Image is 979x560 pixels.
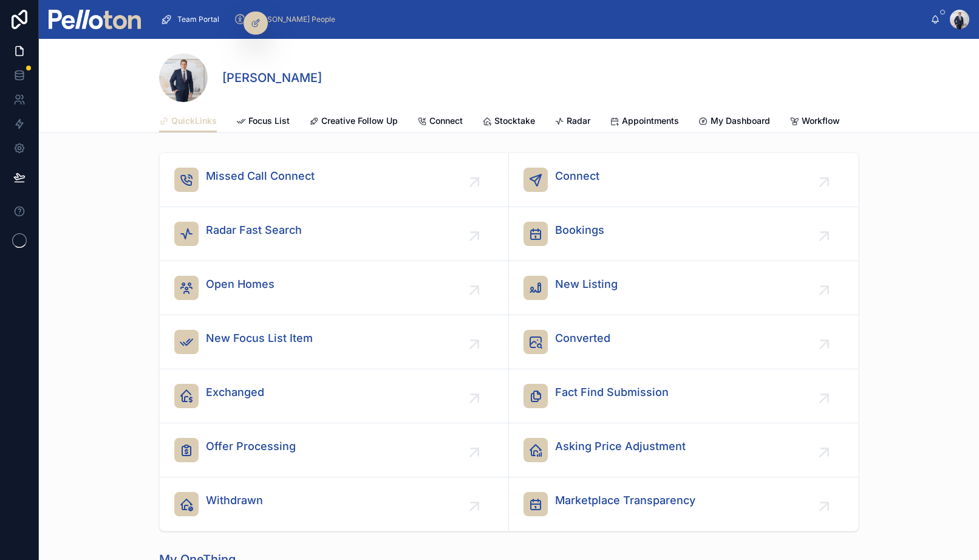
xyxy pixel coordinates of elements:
[509,369,858,423] a: Fact Find Submission
[177,15,219,24] span: Team Portal
[206,276,275,293] span: Open Homes
[802,115,840,127] span: Workflow
[160,261,509,315] a: Open Homes
[171,115,217,127] span: QuickLinks
[482,110,535,134] a: Stocktake
[555,276,618,293] span: New Listing
[509,315,858,369] a: Converted
[159,110,217,133] a: QuickLinks
[509,207,858,261] a: Bookings
[610,110,679,134] a: Appointments
[248,115,290,127] span: Focus List
[622,115,679,127] span: Appointments
[151,6,930,33] div: scrollable content
[711,115,770,127] span: My Dashboard
[429,115,463,127] span: Connect
[206,492,263,509] span: Withdrawn
[206,222,302,239] span: Radar Fast Search
[160,369,509,423] a: Exchanged
[251,15,335,24] span: [PERSON_NAME] People
[206,330,313,347] span: New Focus List Item
[567,115,590,127] span: Radar
[160,207,509,261] a: Radar Fast Search
[554,110,590,134] a: Radar
[555,330,610,347] span: Converted
[555,438,686,455] span: Asking Price Adjustment
[309,110,398,134] a: Creative Follow Up
[417,110,463,134] a: Connect
[157,9,228,30] a: Team Portal
[509,153,858,207] a: Connect
[555,222,604,239] span: Bookings
[509,477,858,531] a: Marketplace Transparency
[509,261,858,315] a: New Listing
[494,115,535,127] span: Stocktake
[555,168,599,185] span: Connect
[509,423,858,477] a: Asking Price Adjustment
[222,69,322,86] h1: [PERSON_NAME]
[790,110,840,134] a: Workflow
[698,110,770,134] a: My Dashboard
[555,492,695,509] span: Marketplace Transparency
[49,10,141,29] img: App logo
[206,168,315,185] span: Missed Call Connect
[236,110,290,134] a: Focus List
[555,384,669,401] span: Fact Find Submission
[321,115,398,127] span: Creative Follow Up
[206,384,264,401] span: Exchanged
[160,315,509,369] a: New Focus List Item
[230,9,344,30] a: [PERSON_NAME] People
[160,423,509,477] a: Offer Processing
[160,153,509,207] a: Missed Call Connect
[206,438,296,455] span: Offer Processing
[160,477,509,531] a: Withdrawn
